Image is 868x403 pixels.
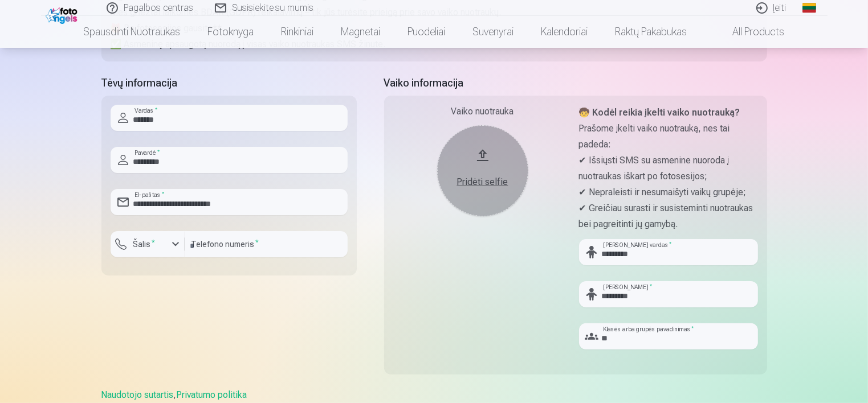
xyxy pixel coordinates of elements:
[449,175,517,189] div: Pridėti selfie
[111,231,185,257] button: Šalis*
[528,16,602,48] a: Kalendoriai
[437,125,528,216] button: Pridėti selfie
[328,16,394,48] a: Magnetai
[101,389,174,400] a: Naudotojo sutartis
[129,238,160,250] label: Šalis
[384,75,767,91] h5: Vaiko informacija
[701,16,798,48] a: All products
[579,200,758,232] p: ✔ Greičiau surasti ir susisteminti nuotraukas bei pagreitinti jų gamybą.
[194,16,268,48] a: Fotoknyga
[70,16,194,48] a: Spausdinti nuotraukas
[46,5,80,24] img: /fa2
[579,107,740,118] strong: 🧒 Kodėl reikia įkelti vaiko nuotrauką?
[177,389,247,400] a: Privatumo politika
[579,121,758,153] p: Prašome įkelti vaiko nuotrauką, nes tai padeda:
[101,75,357,91] h5: Tėvų informacija
[459,16,528,48] a: Suvenyrai
[394,16,459,48] a: Puodeliai
[579,184,758,200] p: ✔ Nepraleisti ir nesumaišyti vaikų grupėje;
[268,16,328,48] a: Rinkiniai
[602,16,701,48] a: Raktų pakabukas
[393,105,572,118] div: Vaiko nuotrauka
[579,153,758,184] p: ✔ Išsiųsti SMS su asmenine nuoroda į nuotraukas iškart po fotosesijos;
